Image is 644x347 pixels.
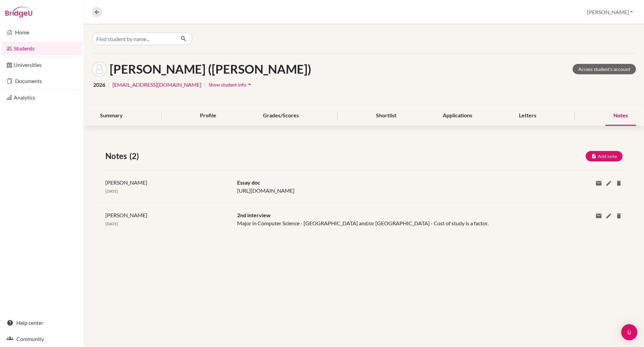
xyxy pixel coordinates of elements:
span: [PERSON_NAME] [105,212,147,218]
div: Shortlist [368,106,405,126]
img: Bridge-U [5,7,32,17]
div: Notes [605,106,636,126]
div: Profile [192,106,224,126]
a: Analytics [1,91,82,104]
div: Letters [511,106,544,126]
div: [URL][DOMAIN_NAME] [232,179,540,195]
span: (2) [129,150,142,162]
span: 2026 [93,81,105,89]
span: 2nd interview [237,212,271,218]
i: arrow_drop_down [246,81,253,88]
a: Students [1,42,82,55]
span: [DATE] [105,221,118,226]
div: Major in Computer Science - [GEOGRAPHIC_DATA] and/or [GEOGRAPHIC_DATA] - Cost of study is a factor. [232,211,540,227]
a: Home [1,26,82,39]
a: Universities [1,58,82,72]
div: Applications [435,106,480,126]
button: Add note [586,151,623,161]
span: Show student info [209,82,246,87]
span: Notes [105,150,129,162]
a: [EMAIL_ADDRESS][DOMAIN_NAME] [112,81,201,89]
div: Grades/Scores [255,106,307,126]
span: Essay doc [237,179,260,186]
button: [PERSON_NAME] [584,6,636,18]
h1: [PERSON_NAME] ([PERSON_NAME]) [110,62,311,76]
button: Show student infoarrow_drop_down [208,79,253,90]
span: | [204,81,206,89]
a: Community [1,332,82,346]
a: Access student's account [573,64,636,74]
img: Alexandra (Sasha) Shcheglova's avatar [92,62,107,77]
div: Open Intercom Messenger [621,324,637,340]
span: | [108,81,110,89]
input: Find student by name... [92,32,175,45]
a: Help center [1,316,82,330]
span: [DATE] [105,189,118,194]
div: Summary [92,106,131,126]
span: [PERSON_NAME] [105,179,147,186]
a: Documents [1,74,82,88]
